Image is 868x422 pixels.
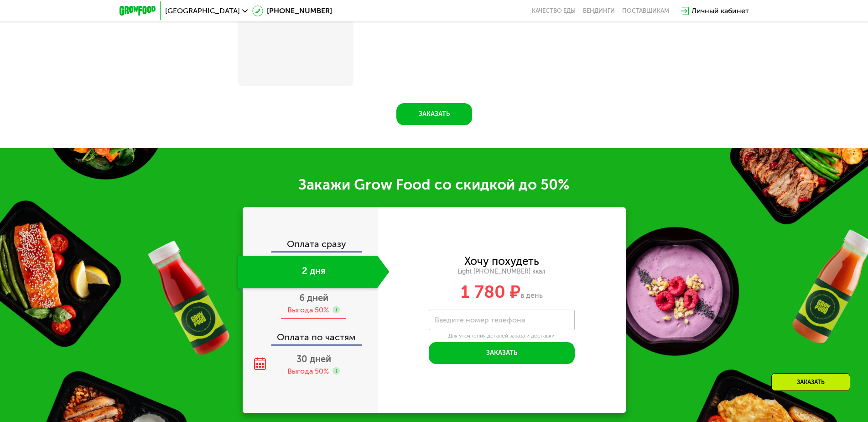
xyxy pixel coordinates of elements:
a: [PHONE_NUMBER] [252,5,332,16]
div: Для уточнения деталей заказа и доставки [429,332,575,340]
div: Оплата по частям [244,323,378,344]
div: Личный кабинет [691,5,749,16]
div: Заказать [771,373,850,391]
div: поставщикам [622,7,669,15]
div: Light [PHONE_NUMBER] ккал [378,268,626,276]
span: в день [520,291,543,300]
a: Вендинги [583,7,615,15]
span: 6 дней [299,292,328,303]
div: Выгода 50% [287,305,329,315]
div: Выгода 50% [287,366,329,376]
div: Хочу похудеть [464,256,539,266]
span: 30 дней [296,353,331,364]
button: Заказать [429,342,575,364]
button: Заказать [396,103,472,125]
div: Оплата сразу [244,239,378,251]
span: [GEOGRAPHIC_DATA] [165,7,240,15]
label: Введите номер телефона [435,317,525,322]
span: 1 780 ₽ [461,281,520,302]
a: Качество еды [532,7,576,15]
